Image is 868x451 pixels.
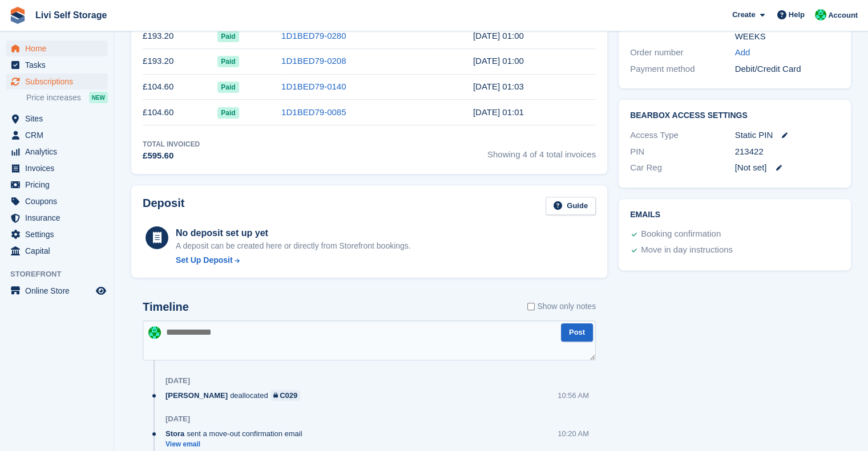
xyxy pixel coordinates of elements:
a: menu [6,40,108,56]
a: menu [6,177,108,193]
span: Online Store [25,283,94,299]
span: Paid [217,107,239,119]
span: Home [25,40,94,56]
span: Paid [217,31,239,42]
span: Showing 4 of 4 total invoices [487,139,596,162]
time: 2025-07-10 00:00:41 UTC [473,56,524,66]
span: Coupons [25,193,94,209]
div: [Not set] [735,161,840,174]
time: 2025-06-12 00:03:51 UTC [473,82,524,91]
div: 10:20 AM [558,428,589,439]
div: Booking confirmation [641,227,721,241]
div: deallocated [165,390,306,401]
a: menu [6,111,108,127]
a: menu [6,243,108,259]
div: Static PIN [735,129,840,142]
td: £104.60 [143,74,217,100]
div: No deposit set up yet [176,226,411,240]
span: Sites [25,111,94,127]
div: Set Up Deposit [176,254,233,266]
a: menu [6,160,108,176]
div: Order number [630,46,735,59]
span: Tasks [25,57,94,73]
button: Post [561,323,593,342]
a: 1D1BED79-0280 [281,31,346,40]
h2: Emails [630,210,839,220]
h2: BearBox Access Settings [630,111,839,120]
div: NEW [89,92,108,103]
span: Capital [25,243,94,259]
span: Paid [217,56,239,67]
div: £595.60 [143,149,200,162]
a: menu [6,127,108,143]
img: Joe Robertson [148,326,161,339]
a: menu [6,210,108,226]
a: menu [6,144,108,160]
a: Set Up Deposit [176,254,411,266]
a: 1D1BED79-0208 [281,56,346,66]
div: Debit/Credit Card [735,63,840,76]
a: Add [735,46,750,59]
span: [PERSON_NAME] [165,390,228,401]
time: 2025-05-15 00:01:05 UTC [473,107,524,117]
a: Livi Self Storage [31,6,111,25]
label: Show only notes [527,300,596,312]
span: Price increases [26,92,81,103]
span: Invoices [25,160,94,176]
img: stora-icon-8386f47178a22dfd0bd8f6a31ec36ba5ce8667c1dd55bd0f319d3a0aa187defe.svg [9,7,26,24]
div: PIN [630,145,735,159]
a: Guide [546,197,596,216]
a: C029 [271,390,301,401]
td: £193.20 [143,23,217,49]
td: £193.20 [143,48,217,74]
div: Car Reg [630,161,735,174]
span: Create [732,9,755,21]
span: Account [828,10,858,21]
h2: Deposit [143,197,184,216]
a: menu [6,193,108,209]
input: Show only notes [527,300,535,312]
div: [DATE] [165,415,190,424]
p: A deposit can be created here or directly from Storefront bookings. [176,240,411,252]
span: Analytics [25,144,94,160]
span: Paid [217,82,239,93]
span: CRM [25,127,94,143]
div: C029 [280,390,297,401]
h2: Timeline [143,300,189,314]
div: [DATE] [165,376,190,385]
a: menu [6,74,108,90]
time: 2025-08-07 00:00:33 UTC [473,31,524,40]
div: 213422 [735,145,840,159]
span: Subscriptions [25,74,94,90]
div: Payment method [630,63,735,76]
td: £104.60 [143,100,217,125]
span: Insurance [25,210,94,226]
span: Pricing [25,177,94,193]
div: sent a move-out confirmation email [165,428,308,439]
a: menu [6,226,108,242]
span: Settings [25,226,94,242]
span: Stora [165,428,184,439]
a: View email [165,440,308,449]
img: Joe Robertson [815,9,826,21]
div: Access Type [630,129,735,142]
div: 10:56 AM [558,390,589,401]
span: Storefront [10,269,114,280]
a: 1D1BED79-0140 [281,82,346,91]
a: menu [6,283,108,299]
a: menu [6,57,108,73]
span: Help [789,9,805,21]
div: Total Invoiced [143,139,200,149]
a: Price increases NEW [26,91,108,104]
a: Preview store [94,284,108,298]
a: 1D1BED79-0085 [281,107,346,117]
div: Move in day instructions [641,243,733,257]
